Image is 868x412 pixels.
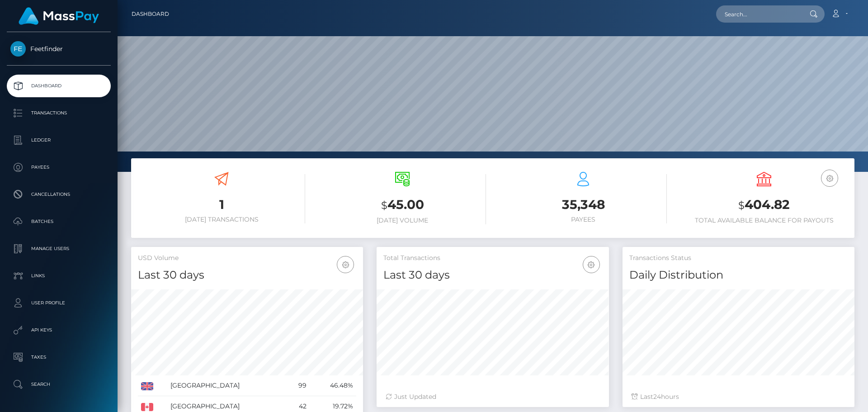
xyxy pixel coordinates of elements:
h3: 45.00 [319,196,486,214]
p: Payees [10,161,107,174]
a: Payees [7,156,111,179]
input: Search... [716,5,801,23]
td: 99 [287,375,310,396]
small: $ [381,199,387,212]
a: Taxes [7,346,111,369]
h4: Last 30 days [138,267,356,283]
h6: [DATE] Transactions [138,216,305,223]
h6: [DATE] Volume [319,217,486,224]
h5: USD Volume [138,254,356,263]
a: Cancellations [7,183,111,206]
h3: 35,348 [500,196,667,213]
a: Dashboard [7,75,111,97]
div: Just Updated [386,392,599,402]
p: Dashboard [10,79,107,93]
h5: Transactions Status [629,254,848,263]
a: User Profile [7,292,111,314]
div: Last hours [632,392,845,402]
span: 24 [653,393,661,401]
p: Batches [10,215,107,228]
h3: 1 [138,196,305,213]
td: [GEOGRAPHIC_DATA] [167,375,287,396]
h4: Daily Distribution [629,267,848,283]
p: Transactions [10,106,107,120]
img: CA.png [141,403,153,411]
a: Ledger [7,129,111,152]
p: Cancellations [10,188,107,201]
h6: Total Available Balance for Payouts [680,217,848,224]
a: Dashboard [132,5,169,24]
a: Transactions [7,102,111,124]
p: API Keys [10,323,107,337]
img: Feetfinder [10,41,26,57]
a: API Keys [7,319,111,341]
p: Search [10,378,107,391]
a: Batches [7,210,111,233]
h3: 404.82 [680,196,848,214]
p: Links [10,269,107,283]
p: Ledger [10,133,107,147]
p: Manage Users [10,242,107,256]
p: User Profile [10,296,107,310]
h6: Payees [500,216,667,223]
h4: Last 30 days [383,267,602,283]
a: Manage Users [7,237,111,260]
p: Taxes [10,350,107,364]
a: Links [7,265,111,287]
img: MassPay Logo [19,7,99,25]
small: $ [738,199,745,212]
td: 46.48% [310,375,356,396]
span: Feetfinder [7,45,111,53]
h5: Total Transactions [383,254,602,263]
a: Search [7,373,111,396]
img: GB.png [141,382,153,390]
